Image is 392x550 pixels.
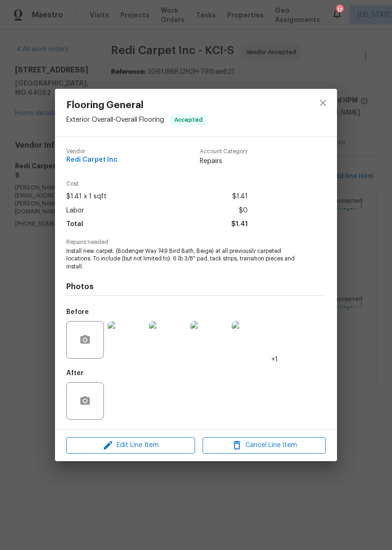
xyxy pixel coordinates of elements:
[205,440,323,451] span: Cancel Line Item
[239,204,248,218] span: $0
[336,6,343,15] div: 17
[66,239,326,245] span: Repairs needed
[66,157,118,164] span: Redi Carpet Inc
[66,309,89,315] h5: Before
[232,190,248,204] span: $1.41
[203,437,326,454] button: Cancel Line Item
[66,190,107,204] span: $1.41 x 1 sqft
[66,218,83,231] span: Total
[231,218,248,231] span: $1.41
[66,181,248,187] span: Cost
[200,157,248,166] span: Repairs
[66,247,300,271] span: Install new carpet. (Bodenger Way 749 Bird Bath, Beige) at all previously carpeted locations. To ...
[66,204,84,218] span: Labor
[66,100,207,110] span: Flooring General
[171,115,206,125] span: Accepted
[66,282,326,291] h4: Photos
[66,437,195,454] button: Edit Line Item
[69,440,192,451] span: Edit Line Item
[66,149,118,155] span: Vendor
[66,370,84,377] h5: After
[312,92,334,114] button: close
[271,355,278,364] span: +1
[66,117,164,123] span: Exterior Overall - Overall Flooring
[200,149,248,155] span: Account Category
